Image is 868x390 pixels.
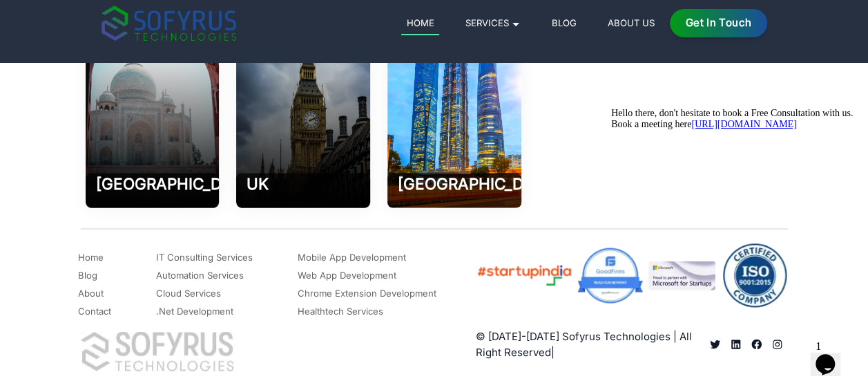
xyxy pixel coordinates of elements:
a: Read more about Sofyrus technologies development company [726,339,746,349]
iframe: chat widget [810,335,854,376]
a: Home [78,249,104,266]
a: About [78,285,104,301]
img: Software Development Company in Aligarh [86,7,220,207]
a: Sofyrus technologies development company in aligarh [767,339,788,349]
a: Web App Development [298,267,396,284]
a: Contact [78,303,111,319]
a: Healthtech Services [298,303,383,319]
img: Sofyrus Technologies Company [81,331,234,371]
a: Automation Services [156,267,244,284]
img: sofyrus [102,6,236,41]
h2: [GEOGRAPHIC_DATA] [96,173,209,194]
a: Services 🞃 [460,15,525,31]
span: Hello there, don't hesitate to book a Free Consultation with us. Book a meeting here [6,6,247,27]
iframe: chat widget [606,102,854,328]
a: About Us [602,15,659,31]
a: Blog [546,15,581,31]
a: Mobile App Development [298,249,406,266]
img: Startup India [476,262,572,289]
a: Chrome Extension Development [298,285,436,301]
a: Get in Touch [670,9,767,37]
div: Hello there, don't hesitate to book a Free Consultation with us.Book a meeting here[URL][DOMAIN_N... [6,6,254,28]
a: Cloud Services [156,285,221,301]
a: [URL][DOMAIN_NAME] [86,17,191,27]
a: .Net Development [156,303,233,319]
h2: [GEOGRAPHIC_DATA] [398,173,511,194]
a: Read more about Sofyrus technologies development company [746,339,767,349]
img: Software Development Company in UK [236,7,370,207]
h2: UK [247,173,360,194]
img: Software Development Company in Riyadh [387,7,521,207]
p: © [DATE]-[DATE] Sofyrus Technologies | All Right Reserved | [476,328,705,360]
img: Good Firms [577,247,644,304]
a: IT Consulting Services [156,249,253,266]
a: Read more about Sofyrus technologies [705,339,726,349]
a: Home [401,15,439,35]
a: Blog [78,267,97,284]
